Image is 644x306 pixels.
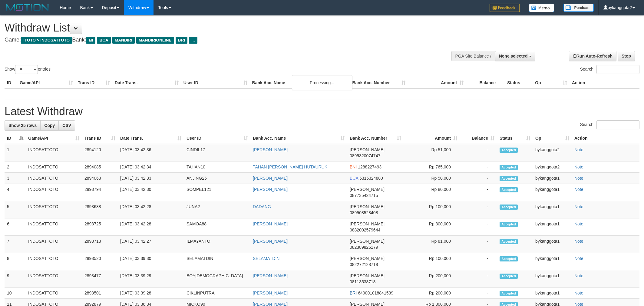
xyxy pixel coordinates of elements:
[5,105,639,118] h1: Latest Withdraw
[82,173,118,184] td: 2894063
[350,187,385,192] span: [PERSON_NAME]
[580,120,639,129] label: Search:
[563,4,594,12] img: panduan.png
[404,133,460,144] th: Amount: activate to sort column ascending
[350,256,385,261] span: [PERSON_NAME]
[404,253,460,270] td: Rp 100,000
[350,273,385,278] span: [PERSON_NAME]
[350,147,385,152] span: [PERSON_NAME]
[533,144,572,161] td: bykanggota2
[26,253,82,270] td: INDOSATTOTO
[350,77,408,88] th: Bank Acc. Number
[82,201,118,218] td: 2893638
[292,75,352,90] div: Processing...
[574,239,583,244] a: Note
[533,173,572,184] td: bykanggota1
[118,184,184,201] td: [DATE] 03:42:30
[82,253,118,270] td: 2893520
[529,4,554,12] img: Button%20Memo.svg
[253,176,288,181] a: [PERSON_NAME]
[404,184,460,201] td: Rp 80,000
[176,37,187,44] span: BRI
[350,228,380,232] span: Copy 0882002579644 to clipboard
[253,165,327,169] a: TAHAN [PERSON_NAME] HUTAURUK
[26,201,82,218] td: INDOSATTOTO
[5,201,26,218] td: 5
[596,65,639,74] input: Search:
[82,144,118,161] td: 2894120
[184,201,250,218] td: JUNA2
[58,120,75,131] a: CSV
[5,173,26,184] td: 3
[533,201,572,218] td: bykanggota1
[359,176,383,181] span: Copy 5315324880 to clipboard
[118,253,184,270] td: [DATE] 03:39:30
[253,291,288,295] a: [PERSON_NAME]
[26,161,82,173] td: INDOSATTOTO
[82,236,118,253] td: 2893713
[533,77,570,88] th: Op
[460,270,497,288] td: -
[495,51,535,61] button: None selected
[62,123,71,128] span: CSV
[184,236,250,253] td: ILMAYANTO
[5,270,26,288] td: 9
[21,37,72,44] span: ITOTO > INDOSATTOTO
[618,51,635,61] a: Stop
[460,253,497,270] td: -
[5,253,26,270] td: 8
[184,144,250,161] td: CINDIL17
[5,77,17,88] th: ID
[253,204,271,209] a: DADANG
[466,77,505,88] th: Balance
[404,218,460,236] td: Rp 300,000
[404,173,460,184] td: Rp 50,000
[574,165,583,169] a: Note
[500,148,518,153] span: Accepted
[500,239,518,244] span: Accepted
[26,270,82,288] td: INDOSATTOTO
[184,184,250,201] td: SOMPEL121
[350,176,358,181] span: BCA
[460,236,497,253] td: -
[253,187,288,192] a: [PERSON_NAME]
[5,120,41,131] a: Show 25 rows
[500,176,518,181] span: Accepted
[350,262,378,267] span: Copy 082272128718 to clipboard
[26,133,82,144] th: Game/API: activate to sort column ascending
[580,65,639,74] label: Search:
[460,218,497,236] td: -
[570,77,639,88] th: Action
[118,218,184,236] td: [DATE] 03:42:28
[5,133,26,144] th: ID: activate to sort column descending
[112,37,135,44] span: MANDIRI
[358,291,393,295] span: Copy 640001018841539 to clipboard
[75,77,112,88] th: Trans ID
[5,161,26,173] td: 2
[500,205,518,210] span: Accepted
[460,173,497,184] td: -
[500,187,518,192] span: Accepted
[5,236,26,253] td: 7
[253,273,288,278] a: [PERSON_NAME]
[253,239,288,244] a: [PERSON_NAME]
[347,133,404,144] th: Bank Acc. Number: activate to sort column ascending
[497,133,533,144] th: Status: activate to sort column ascending
[118,133,184,144] th: Date Trans.: activate to sort column ascending
[404,288,460,299] td: Rp 200,000
[26,218,82,236] td: INDOSATTOTO
[184,173,250,184] td: ANJING25
[184,161,250,173] td: TAHAN10
[118,161,184,173] td: [DATE] 03:42:34
[184,288,250,299] td: CIKLINPUTRA
[17,77,75,88] th: Game/API
[189,37,197,44] span: ...
[112,77,181,88] th: Date Trans.
[404,201,460,218] td: Rp 100,000
[574,273,583,278] a: Note
[253,147,288,152] a: [PERSON_NAME]
[86,37,95,44] span: all
[26,144,82,161] td: INDOSATTOTO
[533,184,572,201] td: bykanggota1
[574,147,583,152] a: Note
